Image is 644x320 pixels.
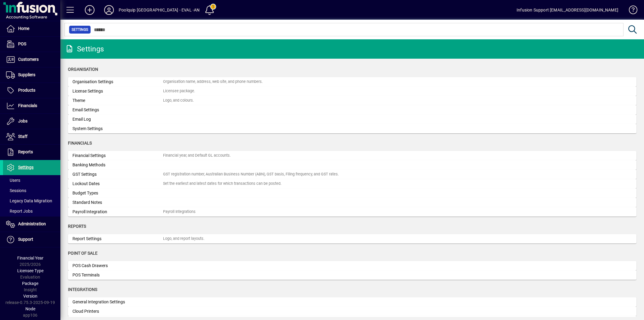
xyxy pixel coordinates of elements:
span: Home [18,26,29,31]
a: Reports [3,145,60,160]
div: Set the earliest and latest dates for which transactions can be posted. [163,181,281,187]
div: License Settings [72,88,163,94]
span: Settings [18,165,34,170]
span: Jobs [18,119,27,123]
a: Lockout DatesSet the earliest and latest dates for which transactions can be posted. [68,179,636,188]
span: POS [18,41,26,46]
div: Cloud Printers [72,308,163,315]
a: Cloud Printers [68,307,636,316]
span: Users [6,178,20,183]
a: POS Terminals [68,270,636,280]
a: Payroll IntegrationPayroll Integrations [68,207,636,217]
div: Email Log [72,116,163,122]
a: POS Cash Drawers [68,261,636,270]
div: GST registration number, Australian Business Number (ABN), GST basis, Filing frequency, and GST r... [163,171,339,177]
a: Email Settings [68,105,636,115]
div: POS Cash Drawers [72,263,163,269]
div: Budget Types [72,190,163,196]
div: Infusion Support [EMAIL_ADDRESS][DOMAIN_NAME] [517,5,618,15]
span: Licensee Type [17,268,43,273]
a: System Settings [68,124,636,133]
span: Sessions [6,188,26,193]
span: Financials [18,103,37,108]
div: POS Terminals [72,272,163,278]
span: Reports [68,224,86,229]
span: Node [25,306,35,311]
a: Home [3,21,60,36]
div: Settings [65,44,104,54]
div: System Settings [72,126,163,132]
div: Logo, and report layouts. [163,236,204,242]
div: Logo, and colours. [163,98,194,103]
div: Theme [72,97,163,104]
button: Profile [99,5,119,15]
div: Lockout Dates [72,181,163,187]
span: Staff [18,134,27,139]
a: Customers [3,52,60,67]
a: Legacy Data Migration [3,196,60,206]
span: Version [23,294,37,299]
span: Products [18,88,35,93]
div: Organisation Settings [72,79,163,85]
a: Suppliers [3,67,60,83]
span: Administration [18,221,46,226]
a: Staff [3,129,60,144]
a: Organisation SettingsOrganisation name, address, web site, and phone numbers. [68,77,636,87]
div: General Integration Settings [72,299,163,305]
a: ThemeLogo, and colours. [68,96,636,105]
span: Organisation [68,67,98,72]
div: GST Settings [72,171,163,178]
a: General Integration Settings [68,297,636,307]
a: Email Log [68,115,636,124]
a: Report SettingsLogo, and report layouts. [68,234,636,243]
a: GST SettingsGST registration number, Australian Business Number (ABN), GST basis, Filing frequenc... [68,170,636,179]
div: Standard Notes [72,199,163,206]
div: Payroll Integration [72,209,163,215]
div: Organisation name, address, web site, and phone numbers. [163,79,263,85]
button: Add [80,5,99,15]
span: Financials [68,141,92,145]
div: Email Settings [72,107,163,113]
div: Poolquip [GEOGRAPHIC_DATA] - EVAL -AN [119,5,200,15]
div: Financial Settings [72,152,163,159]
span: Suppliers [18,72,35,77]
span: Package [22,281,38,286]
div: Licensee package. [163,88,195,94]
div: Banking Methods [72,162,163,168]
a: Budget Types [68,188,636,198]
a: Banking Methods [68,160,636,170]
a: POS [3,37,60,52]
a: Products [3,83,60,98]
span: Integrations [68,287,97,292]
span: Report Jobs [6,209,33,214]
span: Reports [18,149,33,154]
a: Financials [3,98,60,113]
a: License SettingsLicensee package. [68,87,636,96]
span: Support [18,237,33,242]
span: Legacy Data Migration [6,198,52,203]
a: Knowledge Base [624,1,636,21]
div: Financial year, and Default GL accounts. [163,153,231,158]
a: Standard Notes [68,198,636,207]
a: Report Jobs [3,206,60,216]
a: Users [3,175,60,185]
a: Support [3,232,60,247]
a: Administration [3,217,60,232]
span: Point of Sale [68,251,98,256]
a: Financial SettingsFinancial year, and Default GL accounts. [68,151,636,160]
span: Customers [18,57,39,62]
div: Payroll Integrations [163,209,196,215]
div: Report Settings [72,236,163,242]
a: Jobs [3,114,60,129]
span: Financial Year [17,256,43,260]
a: Sessions [3,185,60,196]
span: Settings [72,27,88,33]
